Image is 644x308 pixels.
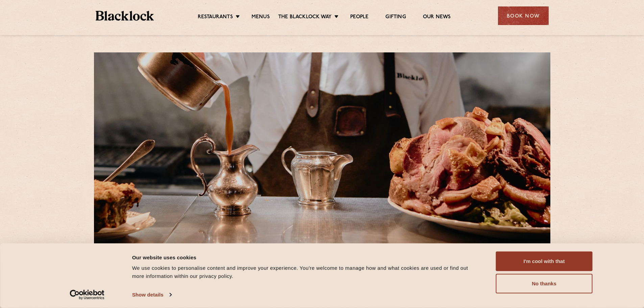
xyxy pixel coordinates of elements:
[496,252,593,271] button: I'm cool with that
[132,290,171,300] a: Show details
[132,253,481,261] div: Our website uses cookies
[96,11,154,21] img: BL_Textured_Logo-footer-cropped.svg
[57,290,117,300] a: Usercentrics Cookiebot - opens in a new window
[350,14,368,21] a: People
[385,14,406,21] a: Gifting
[278,14,332,21] a: The Blacklock Way
[252,14,270,21] a: Menus
[498,6,549,25] div: Book Now
[423,14,451,21] a: Our News
[132,264,481,280] div: We use cookies to personalise content and improve your experience. You're welcome to manage how a...
[496,274,593,293] button: No thanks
[198,14,233,21] a: Restaurants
